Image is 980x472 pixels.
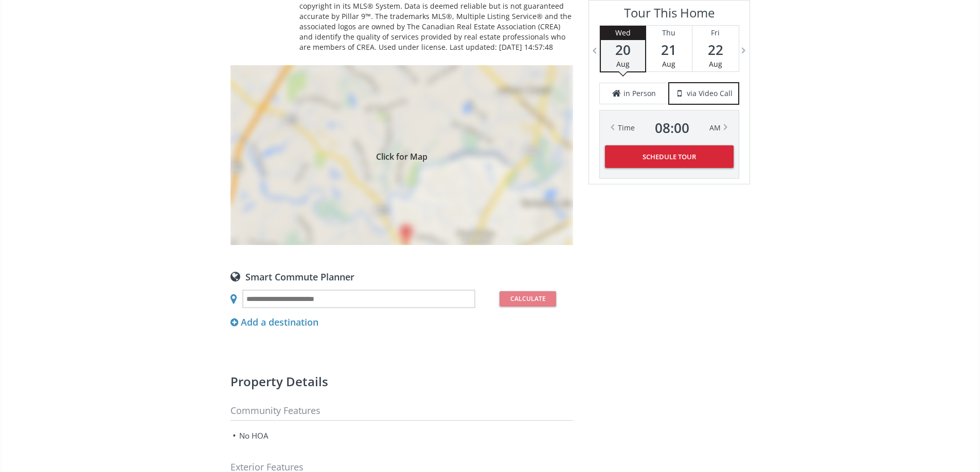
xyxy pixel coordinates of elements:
[230,375,573,388] h2: Property details
[623,88,656,99] span: in Person
[230,316,318,329] div: Add a destination
[646,26,692,40] div: Thu
[230,151,573,159] span: Click for Map
[646,43,692,57] span: 21
[230,271,573,282] div: Smart Commute Planner
[599,6,739,25] h3: Tour This Home
[500,291,556,307] button: Calculate
[601,43,645,57] span: 20
[616,59,630,69] span: Aug
[605,145,734,168] button: Schedule Tour
[709,59,722,69] span: Aug
[692,26,739,40] div: Fri
[230,426,398,444] li: No HOA
[230,406,573,421] h3: Community Features
[618,121,721,135] div: Time AM
[662,59,675,69] span: Aug
[692,43,739,57] span: 22
[687,88,733,99] span: via Video Call
[601,26,645,40] div: Wed
[655,121,689,135] span: 08 : 00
